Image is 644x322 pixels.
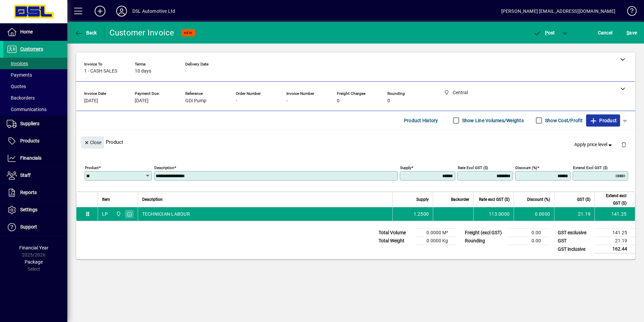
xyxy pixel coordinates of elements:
a: Quotes [3,81,67,92]
td: Total Weight [375,237,416,245]
td: 141.25 [595,229,635,237]
mat-label: Product [85,165,99,170]
span: P [545,30,548,35]
app-page-header-button: Delete [616,141,632,147]
button: Apply price level [572,139,616,151]
div: 113.0000 [478,211,510,217]
td: 0.00 [509,237,549,245]
span: [DATE] [84,98,98,104]
span: Support [20,224,37,230]
span: 0 [337,98,340,104]
span: Backorders [7,95,35,101]
span: - [185,69,187,74]
mat-label: Description [154,165,174,170]
a: Products [3,133,67,150]
button: Product [586,114,620,127]
span: Home [20,29,33,34]
td: Total Volume [375,229,416,237]
td: 0.0000 [514,207,554,221]
td: 0.0000 Kg [416,237,456,245]
span: Quotes [7,84,26,89]
a: Backorders [3,92,67,104]
span: Item [102,196,110,203]
td: 162.44 [595,245,635,253]
span: - [286,98,288,104]
span: Staff [20,172,31,178]
app-page-header-button: Back [67,27,104,39]
span: Description [142,196,163,203]
button: Product History [401,114,441,127]
a: Communications [3,104,67,115]
span: Customers [20,46,43,52]
span: Suppliers [20,121,39,126]
span: Invoices [7,61,28,66]
td: 141.25 [594,207,635,221]
td: 0.00 [509,229,549,237]
span: NEW [184,31,192,35]
div: [PERSON_NAME] [EMAIL_ADDRESS][DOMAIN_NAME] [501,6,615,17]
button: Save [625,27,639,39]
span: GST ($) [577,196,590,203]
button: Post [530,27,558,39]
span: Payments [7,72,32,78]
div: Product [76,130,635,154]
span: Package [25,259,43,265]
td: 0.0000 M³ [416,229,456,237]
mat-label: Extend excl GST ($) [573,165,608,170]
span: Communications [7,107,46,112]
span: [DATE] [135,98,149,104]
td: Rounding [461,237,509,245]
span: Financial Year [19,245,49,250]
span: Central [114,210,122,218]
td: GST [554,237,595,245]
span: Close [84,137,101,148]
div: Customer Invoice [109,27,174,38]
td: GST inclusive [554,245,595,253]
span: Product [589,115,617,126]
a: Support [3,219,67,236]
td: 21.19 [595,237,635,245]
a: Settings [3,202,67,218]
td: Freight (excl GST) [461,229,509,237]
span: Apply price level [574,141,613,148]
a: Reports [3,184,67,201]
span: Rate excl GST ($) [479,196,510,203]
span: ave [626,27,637,38]
button: Add [89,5,111,17]
mat-label: Rate excl GST ($) [458,165,488,170]
a: Invoices [3,58,67,69]
td: 21.19 [554,207,594,221]
button: Cancel [596,27,614,39]
span: Product History [404,115,438,126]
a: Financials [3,150,67,167]
a: Knowledge Base [622,1,636,23]
span: GDI Pump [185,98,206,104]
div: LP [102,211,108,217]
label: Show Cost/Profit [544,117,583,124]
mat-label: Supply [400,165,411,170]
span: Back [74,30,97,35]
span: Extend excl GST ($) [599,192,626,207]
a: Home [3,24,67,41]
label: Show Line Volumes/Weights [461,117,524,124]
span: 1.2500 [414,211,429,217]
span: Products [20,138,39,143]
a: Payments [3,69,67,81]
span: Reports [20,190,37,195]
span: Financials [20,155,41,161]
span: Discount (%) [527,196,550,203]
span: TECHNICIAN LABOUR [142,211,190,217]
app-page-header-button: Close [79,139,106,145]
span: Settings [20,207,37,212]
button: Close [81,136,104,149]
span: 0 [387,98,390,104]
a: Suppliers [3,115,67,132]
td: GST exclusive [554,229,595,237]
span: Supply [416,196,429,203]
div: DSL Automotive Ltd [132,6,175,17]
span: Cancel [598,27,613,38]
button: Back [73,27,99,39]
a: Staff [3,167,67,184]
span: 10 days [135,69,151,74]
span: S [626,30,629,35]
